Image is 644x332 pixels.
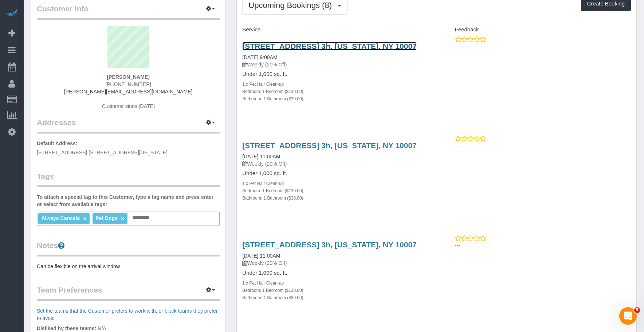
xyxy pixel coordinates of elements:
h4: Under 1,000 sq. ft. [242,270,431,276]
small: Bathroom: 1 Bathroom ($30.00) [242,196,303,201]
iframe: Intercom live chat [619,307,637,325]
h4: Under 1,000 sq. ft. [242,170,431,177]
span: [PHONE_NUMBER] [105,81,151,87]
strong: [PERSON_NAME] [107,74,149,80]
a: [DATE] 11:00AM [242,253,280,259]
a: × [121,216,124,222]
p: Weekly (20% Off) [242,259,431,267]
small: Bathroom: 1 Bathroom ($30.00) [242,96,303,101]
legend: Tags [37,171,220,187]
p: --- [455,142,631,150]
span: Always Cancels [41,215,80,221]
span: N/A [98,325,106,331]
small: 1 x Pet Hair Clean-up [242,181,284,186]
pre: Can be flexible on the arrival window [37,263,220,270]
label: To attach a special tag to this Customer, type a tag name and press enter or select from availabl... [37,193,220,208]
h4: Under 1,000 sq. ft. [242,71,431,77]
a: [STREET_ADDRESS] 3h, [US_STATE], NY 10007 [242,240,416,249]
a: [STREET_ADDRESS] 3h, [US_STATE], NY 10007 [242,141,416,150]
small: Bedroom: 1 Bedroom ($130.00) [242,188,303,193]
img: Automaid Logo [4,7,19,18]
span: Pet Dogs [95,215,118,221]
p: --- [455,43,631,50]
small: Bathroom: 1 Bathroom ($30.00) [242,295,303,300]
label: Default Address: [37,140,78,147]
p: --- [455,242,631,249]
h4: Feedback [442,27,631,33]
span: 5 [634,307,640,313]
a: Set the teams that the Customer prefers to work with, or block teams they prefer to avoid [37,308,217,321]
a: [DATE] 9:00AM [242,54,277,60]
small: Bedroom: 1 Bedroom ($130.00) [242,89,303,94]
label: Disliked by these teams: [37,325,96,332]
span: Customer since [DATE] [102,103,155,109]
a: [PERSON_NAME][EMAIL_ADDRESS][DOMAIN_NAME] [64,89,192,94]
a: × [83,216,86,222]
small: 1 x Pet Hair Clean-up [242,281,284,286]
a: [DATE] 11:00AM [242,154,280,159]
span: [STREET_ADDRESS] [STREET_ADDRESS][US_STATE] [37,150,168,155]
span: Upcoming Bookings (8) [248,1,335,10]
h4: Service [242,27,431,33]
p: Weekly (20% Off) [242,160,431,167]
legend: Notes [37,240,220,256]
small: 1 x Pet Hair Clean-up [242,82,284,87]
a: [STREET_ADDRESS] 3h, [US_STATE], NY 10007 [242,42,416,50]
legend: Customer Info [37,3,220,20]
legend: Team Preferences [37,285,220,301]
p: Weekly (20% Off) [242,61,431,68]
small: Bedroom: 1 Bedroom ($130.00) [242,288,303,293]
